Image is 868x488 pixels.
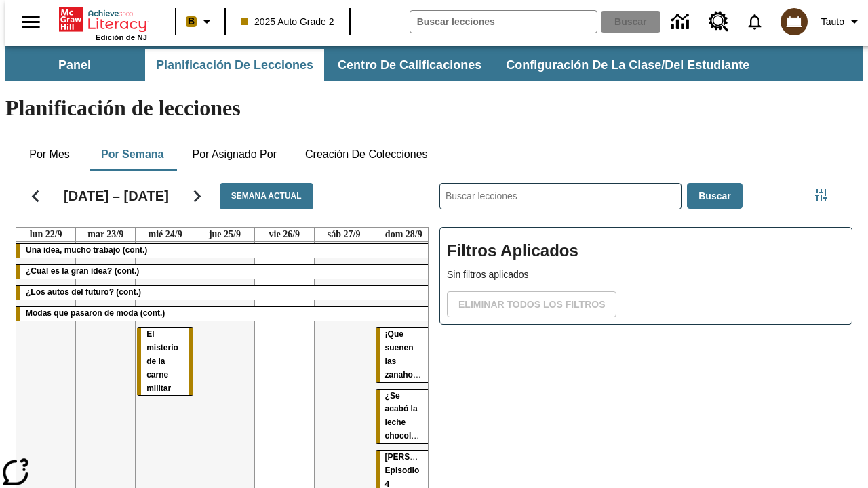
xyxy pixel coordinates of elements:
[26,308,165,318] span: Modas que pasaron de moda (cont.)
[816,9,868,34] button: Perfil/Configuración
[447,235,845,268] h2: Filtros Aplicados
[145,49,324,81] button: Planificación de lecciones
[241,15,334,29] span: 2025 Auto Grade 2
[385,391,442,441] span: ¿Se acabó la leche chocolateada?
[16,286,433,300] div: ¿Los autos del futuro? (cont.)
[808,182,835,209] button: Menú lateral de filtros
[59,5,147,41] div: Portada
[146,228,185,241] a: 24 de septiembre de 2025
[181,138,288,171] button: Por asignado por
[506,58,749,73] span: Configuración de la clase/del estudiante
[96,33,147,41] span: Edición de NJ
[701,3,737,40] a: Centro de recursos, Se abrirá en una pestaña nueva.
[327,49,492,81] button: Centro de calificaciones
[156,58,313,73] span: Planificación de lecciones
[440,184,681,209] input: Buscar lecciones
[382,228,425,241] a: 28 de septiembre de 2025
[5,46,863,81] div: Subbarra de navegación
[687,183,742,209] button: Buscar
[5,96,863,121] h1: Planificación de lecciones
[376,390,432,444] div: ¿Se acabó la leche chocolateada?
[781,8,808,35] img: avatar image
[85,228,126,241] a: 23 de septiembre de 2025
[385,329,431,380] span: ¡Que suenen las zanahorias!
[146,329,178,393] span: El misterio de la carne militar
[180,9,220,34] button: Boost El color de la clase es anaranjado claro. Cambiar el color de la clase.
[137,328,193,396] div: El misterio de la carne militar
[58,58,91,73] span: Panel
[294,138,439,171] button: Creación de colecciones
[26,266,139,276] span: ¿Cuál es la gran idea? (cont.)
[410,11,597,33] input: Buscar campo
[821,15,844,29] span: Tauto
[59,6,147,33] a: Portada
[772,4,816,39] button: Escoja un nuevo avatar
[7,49,142,81] button: Panel
[11,2,51,42] button: Abrir el menú lateral
[325,228,363,241] a: 27 de septiembre de 2025
[90,138,174,171] button: Por semana
[18,179,53,213] button: Regresar
[495,49,760,81] button: Configuración de la clase/del estudiante
[16,307,433,321] div: Modas que pasaron de moda (cont.)
[5,49,762,81] div: Subbarra de navegación
[267,228,303,241] a: 26 de septiembre de 2025
[27,228,65,241] a: 22 de septiembre de 2025
[338,58,481,73] span: Centro de calificaciones
[26,245,147,255] span: Una idea, mucho trabajo (cont.)
[447,268,845,282] p: Sin filtros aplicados
[16,244,433,258] div: Una idea, mucho trabajo (cont.)
[64,188,169,204] h2: [DATE] – [DATE]
[180,179,214,213] button: Seguir
[376,328,432,382] div: ¡Que suenen las zanahorias!
[16,138,83,171] button: Por mes
[663,3,701,41] a: Centro de información
[439,227,852,325] div: Filtros Aplicados
[188,13,195,30] span: B
[206,228,243,241] a: 25 de septiembre de 2025
[16,265,433,279] div: ¿Cuál es la gran idea? (cont.)
[26,287,141,297] span: ¿Los autos del futuro? (cont.)
[737,4,772,39] a: Notificaciones
[220,183,313,209] button: Semana actual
